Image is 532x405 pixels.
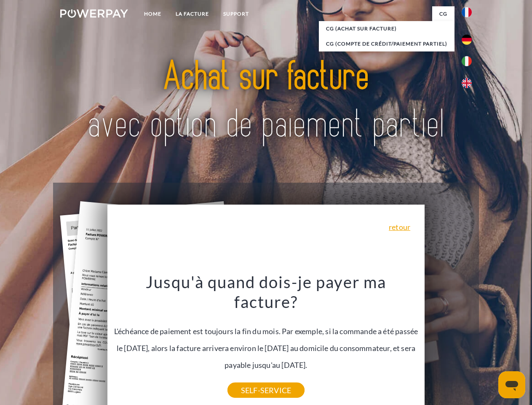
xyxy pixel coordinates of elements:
[319,36,454,51] a: CG (Compte de crédit/paiement partiel)
[80,40,452,162] img: title-powerpay_fr.svg
[112,272,420,312] h3: Jusqu'à quand dois-je payer ma facture?
[462,56,472,66] img: it
[389,223,410,231] a: retour
[216,6,256,22] a: Support
[462,7,472,17] img: fr
[319,21,454,36] a: CG (achat sur facture)
[227,383,305,398] a: SELF-SERVICE
[137,6,168,22] a: Home
[432,6,454,22] a: CG
[112,272,420,390] div: L'échéance de paiement est toujours la fin du mois. Par exemple, si la commande a été passée le [...
[60,9,128,18] img: logo-powerpay-white.svg
[462,35,472,45] img: de
[462,78,472,88] img: en
[498,371,525,398] iframe: Bouton de lancement de la fenêtre de messagerie
[168,6,216,22] a: LA FACTURE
